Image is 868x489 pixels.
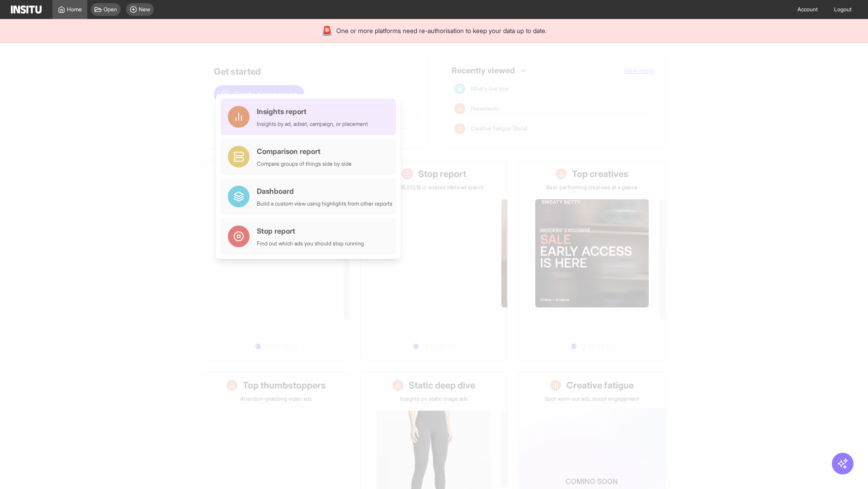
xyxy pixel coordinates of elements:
[257,120,368,128] div: Insights by ad, adset, campaign, or placement
[257,200,392,207] div: Build a custom view using highlights from other reports
[139,6,150,13] span: New
[257,186,392,197] div: Dashboard
[257,160,352,168] div: Compare groups of things side by side
[257,240,364,247] div: Find out which ads you should stop running
[67,6,82,13] span: Home
[104,6,117,13] span: Open
[257,225,364,236] div: Stop report
[336,26,547,35] span: One or more platforms need re-authorisation to keep your data up to date.
[11,5,42,14] img: Logo
[257,106,368,117] div: Insights report
[257,146,352,157] div: Comparison report
[321,24,333,37] div: 🚨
